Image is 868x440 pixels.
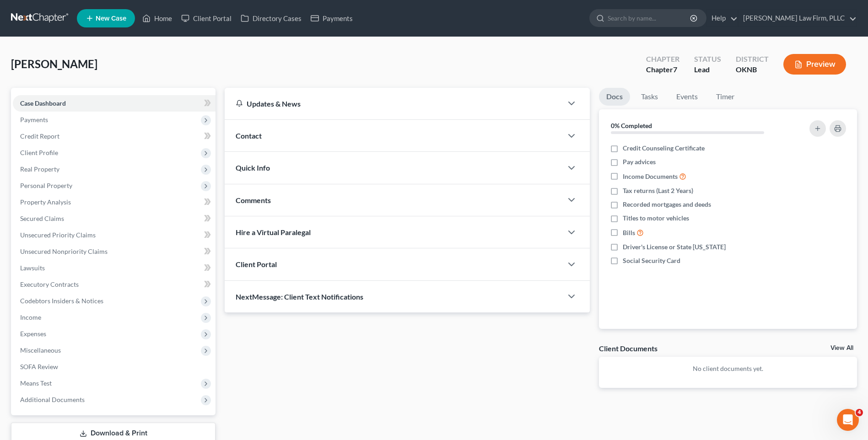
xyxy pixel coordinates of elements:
[13,210,216,227] a: Secured Claims
[623,186,693,195] span: Tax returns (Last 2 Years)
[306,10,357,27] a: Payments
[236,99,551,108] div: Updates & News
[623,172,678,181] span: Income Documents
[236,196,271,204] span: Comments
[236,10,306,27] a: Directory Cases
[236,163,270,172] span: Quick Info
[20,330,46,338] span: Expenses
[623,157,656,166] span: Pay advices
[20,247,108,255] span: Unsecured Nonpriority Claims
[736,54,769,64] div: District
[20,231,96,239] span: Unsecured Priority Claims
[236,228,311,236] span: Hire a Virtual Paralegal
[20,396,85,403] span: Additional Documents
[20,182,72,189] span: Personal Property
[13,359,216,375] a: SOFA Review
[739,10,857,27] a: [PERSON_NAME] Law Firm, PLLC
[20,313,41,321] span: Income
[608,10,691,27] input: Search by name...
[177,10,236,27] a: Client Portal
[13,260,216,276] a: Lawsuits
[707,10,738,27] a: Help
[694,54,721,64] div: Status
[20,346,61,354] span: Miscellaneous
[236,292,363,301] span: NextMessage: Client Text Notifications
[13,227,216,243] a: Unsecured Priority Claims
[20,198,71,206] span: Property Analysis
[623,242,726,252] span: Driver's License or State [US_STATE]
[606,364,850,373] p: No client documents yet.
[13,243,216,260] a: Unsecured Nonpriority Claims
[20,165,59,173] span: Real Property
[783,54,846,75] button: Preview
[646,64,679,75] div: Chapter
[856,409,863,416] span: 4
[13,276,216,293] a: Executory Contracts
[599,88,630,106] a: Docs
[20,132,59,140] span: Credit Report
[13,194,216,210] a: Property Analysis
[623,256,680,265] span: Social Security Card
[20,280,79,288] span: Executory Contracts
[634,88,665,106] a: Tasks
[20,379,52,387] span: Means Test
[599,343,658,353] div: Client Documents
[13,95,216,112] a: Case Dashboard
[13,128,216,145] a: Credit Report
[736,64,769,75] div: OKNB
[694,64,721,75] div: Lead
[837,409,859,431] iframe: Intercom live chat
[20,215,64,222] span: Secured Claims
[623,228,635,237] span: Bills
[20,99,66,107] span: Case Dashboard
[623,214,689,223] span: Titles to motor vehicles
[709,88,742,106] a: Timer
[669,88,705,106] a: Events
[646,54,679,64] div: Chapter
[673,65,677,74] span: 7
[623,144,705,153] span: Credit Counseling Certificate
[611,122,652,129] strong: 0% Completed
[830,345,853,351] a: View All
[236,260,277,268] span: Client Portal
[236,131,262,140] span: Contact
[20,297,103,305] span: Codebtors Insiders & Notices
[96,15,126,22] span: New Case
[20,363,58,370] span: SOFA Review
[138,10,177,27] a: Home
[20,264,45,272] span: Lawsuits
[623,200,711,209] span: Recorded mortgages and deeds
[20,149,58,156] span: Client Profile
[11,57,97,70] span: [PERSON_NAME]
[20,116,48,123] span: Payments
